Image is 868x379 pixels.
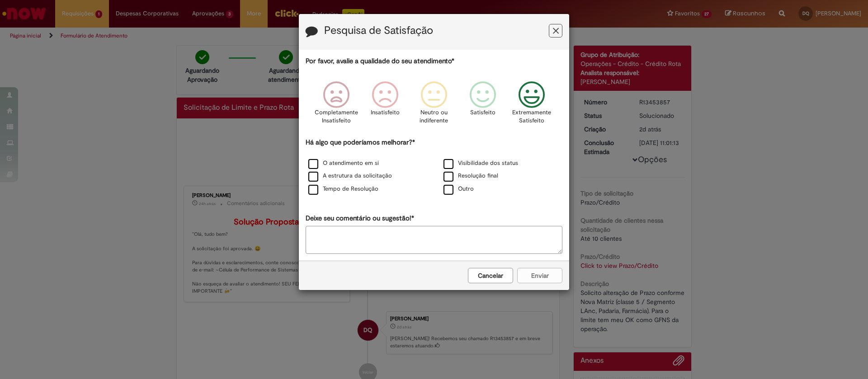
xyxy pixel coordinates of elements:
[512,108,551,125] p: Extremamente Satisfeito
[418,108,450,125] p: Neutro ou indiferente
[460,75,506,136] div: Satisfeito
[443,172,498,180] label: Resolução final
[308,185,378,193] label: Tempo de Resolução
[315,108,358,125] p: Completamente Insatisfeito
[306,138,562,196] div: Há algo que poderíamos melhorar?*
[306,56,454,66] label: Por favor, avalie a qualidade do seu atendimento*
[306,214,414,223] label: Deixe seu comentário ou sugestão!*
[470,108,495,117] p: Satisfeito
[313,75,359,136] div: Completamente Insatisfeito
[308,159,379,168] label: O atendimento em si
[468,268,513,283] button: Cancelar
[308,172,392,180] label: A estrutura da solicitação
[443,159,518,168] label: Visibilidade dos status
[509,75,555,136] div: Extremamente Satisfeito
[371,108,400,117] p: Insatisfeito
[443,185,474,193] label: Outro
[324,25,433,37] label: Pesquisa de Satisfação
[362,75,408,136] div: Insatisfeito
[411,75,457,136] div: Neutro ou indiferente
